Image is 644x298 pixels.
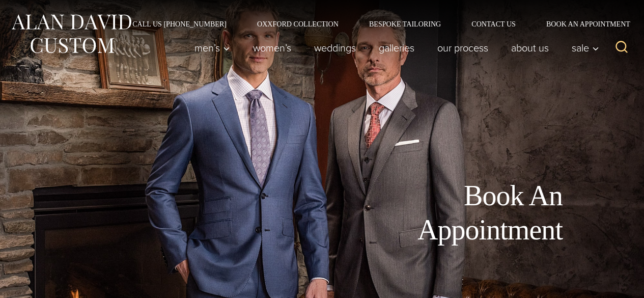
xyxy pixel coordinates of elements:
[333,179,563,247] h1: Book An Appointment
[368,38,426,58] a: Galleries
[117,20,634,28] nav: Secondary Navigation
[572,43,599,53] span: Sale
[500,38,561,58] a: About Us
[183,38,605,58] nav: Primary Navigation
[354,20,456,28] a: Bespoke Tailoring
[456,20,531,28] a: Contact Us
[117,20,242,28] a: Call Us [PHONE_NUMBER]
[242,20,354,28] a: Oxxford Collection
[609,36,634,60] button: View Search Form
[531,20,634,28] a: Book an Appointment
[303,38,368,58] a: weddings
[194,43,230,53] span: Men’s
[10,11,132,57] img: Alan David Custom
[242,38,303,58] a: Women’s
[426,38,500,58] a: Our Process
